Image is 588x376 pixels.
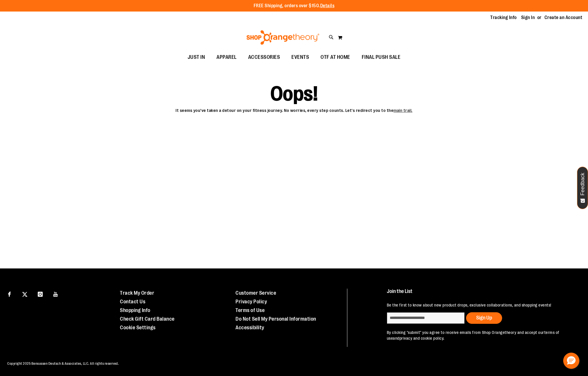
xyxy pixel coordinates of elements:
[387,330,574,341] p: By clicking "submit" you agree to receive emails from Shop Orangetheory and accept our and
[235,316,316,322] a: Do Not Sell My Personal Information
[211,51,242,64] a: APPAREL
[356,51,406,64] a: FINAL PUSH SALE
[120,307,150,313] a: Shopping Info
[35,289,45,299] a: Visit our Instagram page
[242,51,286,64] a: ACCESSORIES
[254,3,335,9] p: FREE Shipping, orders over $150.
[120,325,156,330] a: Cookie Settings
[387,312,465,324] input: enter email
[466,312,502,324] button: Sign Up
[22,292,27,297] img: Twitter
[10,105,578,114] p: It seems you've taken a detour on your fitness journey. No worries, every step counts. Let's redi...
[563,353,579,369] button: Hello, have a question? Let’s chat.
[216,51,237,64] span: APPAREL
[182,51,211,64] a: JUST IN
[4,289,14,299] a: Visit our Facebook page
[321,51,350,64] span: OTF AT HOME
[393,108,412,113] a: main trail.
[235,290,276,296] a: Customer Service
[120,299,145,304] a: Contact Us
[246,30,320,45] img: Shop Orangetheory
[387,330,559,341] a: terms of use
[490,14,517,21] a: Tracking Info
[7,362,119,366] span: Copyright 2025 Bensussen Deutsch & Associates, LLC. All rights reserved.
[270,89,318,99] span: Oops!
[476,315,492,321] span: Sign Up
[235,299,267,304] a: Privacy Policy
[315,51,356,64] a: OTF AT HOME
[51,289,61,299] a: Visit our Youtube page
[544,14,583,21] a: Create an Account
[235,325,264,330] a: Accessibility
[248,51,280,64] span: ACCESSORIES
[188,51,205,64] span: JUST IN
[120,290,154,296] a: Track My Order
[387,289,574,299] h4: Join the List
[286,51,315,64] a: EVENTS
[291,51,309,64] span: EVENTS
[120,316,175,322] a: Check Gift Card Balance
[521,14,535,21] a: Sign In
[362,51,401,64] span: FINAL PUSH SALE
[387,302,574,308] p: Be the first to know about new product drops, exclusive collaborations, and shopping events!
[577,167,588,209] button: Feedback - Show survey
[399,336,444,341] a: privacy and cookie policy.
[20,289,30,299] a: Visit our X page
[235,307,265,313] a: Terms of Use
[320,3,335,8] a: Details
[580,173,585,195] span: Feedback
